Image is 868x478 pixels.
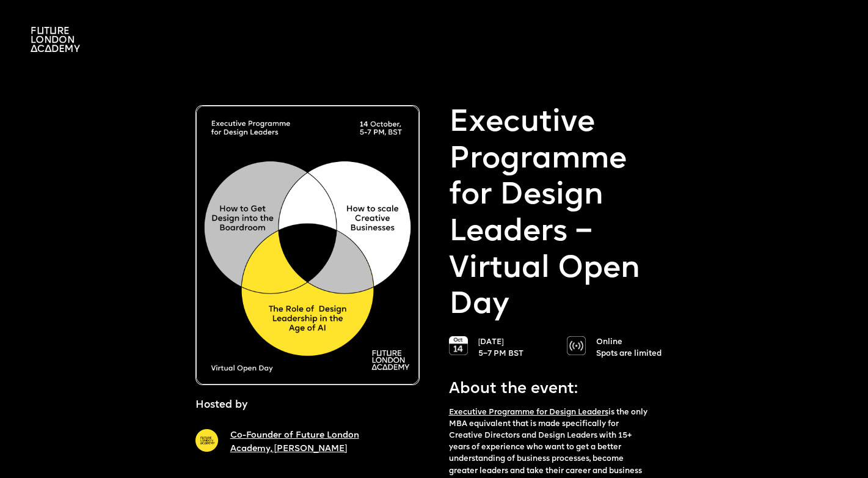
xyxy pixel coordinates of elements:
[195,397,247,413] p: Hosted by
[596,336,673,359] p: Online Spots are limited
[449,105,673,324] p: Executive Programme for Design Leaders – Virtual Open Day
[449,408,608,416] a: Executive Programme for Design Leaders
[478,336,555,359] p: [DATE] 5–7 PM BST
[31,27,80,52] img: A logo saying in 3 lines: Future London Academy
[230,431,359,453] a: Co-Founder of Future London Academy, [PERSON_NAME]
[449,379,651,399] p: About the event:
[195,429,218,452] img: A yellow circle with Future London Academy logo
